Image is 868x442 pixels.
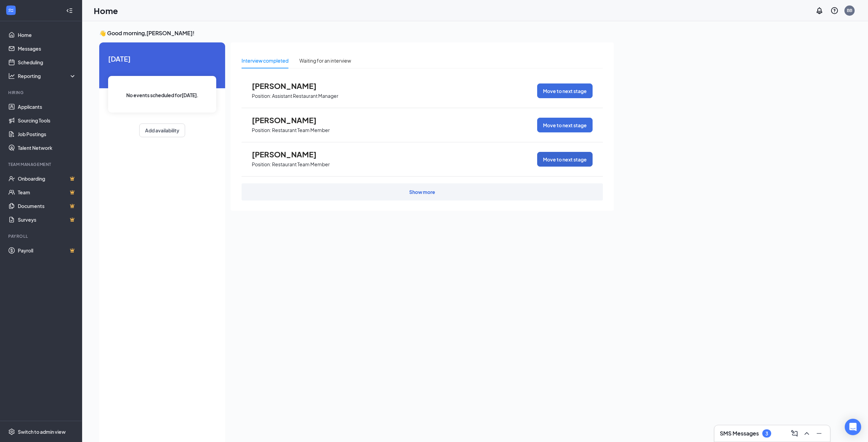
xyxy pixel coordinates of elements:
button: Move to next stage [537,118,593,132]
svg: QuestionInfo [830,6,839,15]
div: Open Intercom Messenger [845,419,861,435]
span: [PERSON_NAME] [252,150,327,159]
svg: ChevronUp [803,429,811,438]
span: [DATE] [108,53,216,64]
p: Position: [252,93,271,99]
a: Home [18,28,76,42]
svg: Analysis [8,73,15,79]
div: Reporting [18,73,77,79]
a: DocumentsCrown [18,199,76,213]
a: SurveysCrown [18,213,76,226]
button: ChevronUp [801,428,812,439]
a: Sourcing Tools [18,114,76,127]
svg: Settings [8,428,15,435]
button: ComposeMessage [789,428,800,439]
button: Minimize [814,428,825,439]
svg: Minimize [815,429,823,438]
div: 3 [765,431,768,437]
h1: Home [94,5,118,16]
h3: 👋 Good morning, [PERSON_NAME] ! [99,29,614,37]
p: Position: [252,161,271,168]
button: Move to next stage [537,83,593,98]
span: No events scheduled for [DATE] . [126,91,198,99]
div: BB [847,8,852,13]
p: Restaurant Team Member [272,161,330,168]
a: Scheduling [18,55,76,69]
a: Messages [18,42,76,55]
a: Applicants [18,100,76,114]
span: [PERSON_NAME] [252,81,327,90]
svg: WorkstreamLogo [8,7,14,14]
button: Add availability [139,123,185,137]
p: Position: [252,127,271,133]
p: Assistant Restaurant Manager [272,93,338,99]
div: Waiting for an interview [299,57,351,64]
a: Job Postings [18,127,76,141]
button: Move to next stage [537,152,593,167]
svg: Collapse [66,7,73,14]
a: OnboardingCrown [18,172,76,185]
svg: Notifications [815,6,824,15]
div: Payroll [8,233,75,239]
div: Switch to admin view [18,428,66,435]
div: Interview completed [242,57,288,64]
div: Hiring [8,90,75,95]
div: Show more [409,188,435,195]
svg: ComposeMessage [790,429,799,438]
a: PayrollCrown [18,244,76,257]
span: [PERSON_NAME] [252,116,327,125]
a: Talent Network [18,141,76,155]
h3: SMS Messages [720,430,759,437]
p: Restaurant Team Member [272,127,330,133]
a: TeamCrown [18,185,76,199]
div: Team Management [8,161,75,167]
